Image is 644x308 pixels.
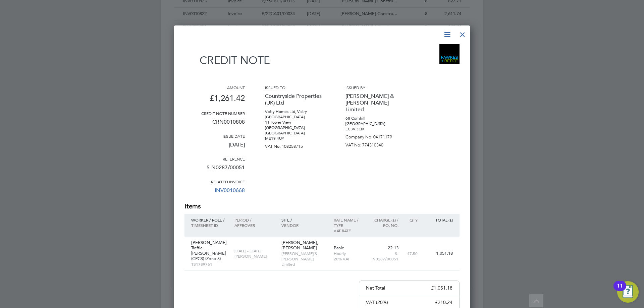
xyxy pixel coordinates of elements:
p: Timesheet ID [191,223,228,228]
p: Vistry Homes Ltd, Vistry [GEOGRAPHIC_DATA] [265,109,325,120]
h3: Reference [184,156,245,162]
p: Vendor [281,223,327,228]
p: 68 Cornhill [345,116,406,121]
p: Total (£) [424,217,453,223]
a: INV0010668 [215,184,245,202]
h3: Issued by [345,85,406,90]
p: Traffic [PERSON_NAME] (CPCS) (Zone 3) [191,245,228,261]
p: [PERSON_NAME] & [PERSON_NAME] Limited [281,251,327,267]
p: Approver [234,223,274,228]
p: 11 Tower View [265,120,325,125]
p: CRN0010808 [184,116,245,133]
h3: Related invoice [184,179,245,184]
p: [PERSON_NAME] & [PERSON_NAME] Limited [345,90,406,116]
p: [GEOGRAPHIC_DATA] [345,121,406,126]
p: [DATE] - [DATE] [234,248,274,253]
p: Net Total [366,285,385,291]
button: Open Resource Center, 11 new notifications [617,281,639,303]
p: S-N0287/00051 [184,162,245,179]
p: 1,051.18 [424,251,453,256]
h3: Issued to [265,85,325,90]
p: £1,261.42 [184,90,245,111]
p: Worker / Role / [191,217,228,223]
p: Period / [234,217,274,223]
p: £1,051.18 [431,285,452,291]
p: [PERSON_NAME] [234,253,274,259]
p: Site / [281,217,327,223]
p: VAT No: 108258715 [265,141,325,149]
p: EC3V 3QX [345,126,406,132]
p: VAT (20%) [366,299,388,305]
p: [PERSON_NAME], [PERSON_NAME] [281,240,327,251]
p: Company No: 04171179 [345,132,406,140]
p: 47.50 [405,251,418,256]
p: 22.13 [369,245,398,251]
p: Hourly [334,251,363,256]
p: [GEOGRAPHIC_DATA], [GEOGRAPHIC_DATA] [265,125,325,136]
h3: Issue date [184,133,245,139]
p: VAT rate [334,228,363,233]
p: Charge (£) / [369,217,398,223]
p: TS1789761 [191,261,228,267]
p: [PERSON_NAME] [191,240,228,245]
p: QTY [405,217,418,223]
p: [DATE] [184,139,245,156]
h3: Amount [184,85,245,90]
p: £210.24 [435,299,452,305]
p: 20% VAT [334,256,363,261]
p: Rate name / type [334,217,363,228]
p: ME19 4UY [265,136,325,141]
img: bromak-logo-remittance.png [439,44,460,64]
p: Po. No. [369,223,398,228]
p: S-N0287/00051 [369,251,398,261]
p: Basic [334,245,363,251]
h1: Credit note [184,54,270,67]
h3: Credit note number [184,111,245,116]
p: VAT No: 774310340 [345,140,406,148]
h2: Items [184,202,460,211]
p: Countryside Properties (UK) Ltd [265,90,325,109]
div: 11 [617,286,623,295]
